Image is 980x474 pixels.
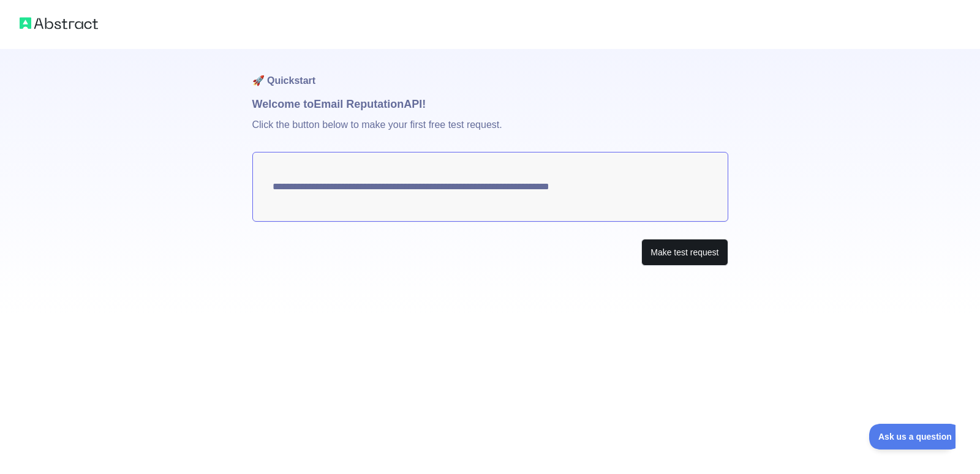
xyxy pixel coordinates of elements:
[20,15,98,32] img: Abstract logo
[869,424,956,450] iframe: Toggle Customer Support
[252,49,728,96] h1: 🚀 Quickstart
[252,96,728,113] h1: Welcome to Email Reputation API!
[252,113,728,152] p: Click the button below to make your first free test request.
[641,239,728,266] button: Make test request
